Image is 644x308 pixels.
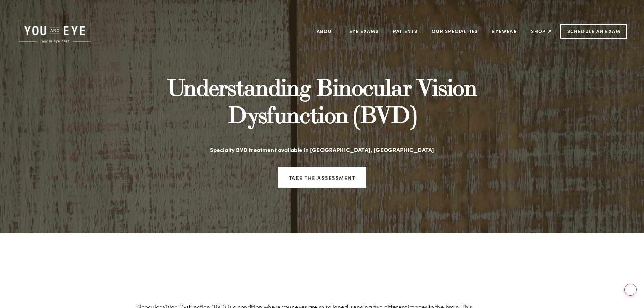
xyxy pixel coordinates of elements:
strong: Understanding Binocular Vision Dysfunction (BVD) [167,72,482,129]
a: Schedule an Exam [560,24,627,39]
a: Shop ↗ [531,26,552,37]
a: Take the assessment [278,167,367,188]
img: Rochester, MN | You and Eye | Family Eye Care [17,19,93,44]
a: Eye Exams [349,26,379,37]
strong: Specialty BVD treatment available in [GEOGRAPHIC_DATA], [GEOGRAPHIC_DATA] [210,146,434,153]
a: Our Specialties [432,28,478,34]
a: Patients [393,26,418,37]
a: Eyewear [492,26,517,37]
a: About [317,26,335,37]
